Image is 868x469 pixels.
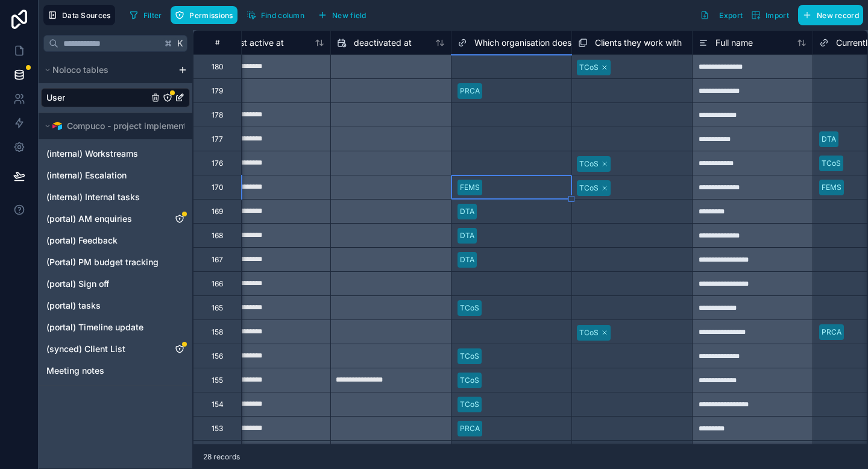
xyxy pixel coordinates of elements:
[460,303,479,313] div: TCoS
[52,121,62,131] img: Airtable Logo
[822,158,841,169] div: TCoS
[46,169,127,181] span: (internal) Escalation
[46,213,132,225] span: (portal) AM enquiries
[579,159,599,169] div: TCoS
[313,6,371,24] button: New field
[212,183,224,192] div: 170
[52,64,108,76] span: Noloco tables
[39,57,192,386] div: scrollable content
[46,278,109,290] span: (portal) Sign off
[212,351,223,361] div: 156
[171,6,237,24] button: Permissions
[46,234,118,247] span: (portal) Feedback
[41,253,190,272] div: (Portal) PM budget tracking
[46,256,159,268] span: (Portal) PM budget tracking
[46,343,160,355] a: (synced) Client List
[41,318,190,337] div: (portal) Timeline update
[579,62,599,73] div: TCoS
[171,6,242,24] a: Permissions
[212,86,223,96] div: 179
[212,303,223,313] div: 165
[460,86,480,96] div: PRCA
[696,5,747,25] button: Export
[143,11,162,20] span: Filter
[460,254,474,265] div: DTA
[41,118,190,134] button: Airtable LogoCompuco - project implementation
[46,191,140,203] span: (internal) Internal tasks
[595,37,682,49] span: Clients they work with
[766,11,789,20] span: Import
[46,300,101,312] span: (portal) tasks
[747,5,793,25] button: Import
[793,5,863,25] a: New record
[332,11,366,20] span: New field
[203,452,240,462] span: 28 records
[67,120,206,132] span: Compuco - project implementation
[46,278,160,290] a: (portal) Sign off
[46,365,104,377] span: Meeting notes
[460,230,474,241] div: DTA
[460,182,480,193] div: FEMS
[43,5,115,25] button: Data Sources
[46,343,125,355] span: (synced) Client List
[474,37,654,49] span: Which organisation does the client belong to?
[46,321,160,333] a: (portal) Timeline update
[125,6,166,24] button: Filter
[46,321,143,333] span: (portal) Timeline update
[41,187,190,207] div: (internal) Internal tasks
[460,206,474,217] div: DTA
[242,6,309,24] button: Find column
[46,300,160,312] a: (portal) tasks
[817,11,859,20] span: New record
[41,88,190,107] div: User
[822,134,836,145] div: DTA
[212,110,223,120] div: 178
[41,166,190,185] div: (internal) Escalation
[212,424,223,433] div: 153
[41,209,190,228] div: (portal) AM enquiries
[203,38,232,47] div: #
[460,399,479,410] div: TCoS
[41,144,190,163] div: (internal) Workstreams
[189,11,233,20] span: Permissions
[212,207,223,216] div: 169
[46,92,148,104] a: User
[715,37,753,49] span: Full name
[41,296,190,315] div: (portal) tasks
[41,274,190,294] div: (portal) Sign off
[798,5,863,25] button: New record
[212,279,223,289] div: 166
[46,148,138,160] span: (internal) Workstreams
[579,183,599,194] div: TCoS
[212,134,223,144] div: 177
[46,191,160,203] a: (internal) Internal tasks
[212,327,223,337] div: 158
[822,182,841,193] div: FEMS
[579,327,599,338] div: TCoS
[46,213,160,225] a: (portal) AM enquiries
[46,234,160,247] a: (portal) Feedback
[41,231,190,250] div: (portal) Feedback
[41,339,190,359] div: (synced) Client List
[354,37,412,49] span: deactivated at
[46,148,160,160] a: (internal) Workstreams
[46,256,160,268] a: (Portal) PM budget tracking
[41,61,173,78] button: Noloco tables
[62,11,111,20] span: Data Sources
[233,37,284,49] span: last active at
[460,375,479,386] div: TCoS
[176,39,184,48] span: K
[212,159,223,168] div: 176
[719,11,743,20] span: Export
[261,11,304,20] span: Find column
[212,62,224,72] div: 180
[212,400,224,409] div: 154
[46,92,65,104] span: User
[46,169,160,181] a: (internal) Escalation
[460,351,479,362] div: TCoS
[212,376,223,385] div: 155
[41,361,190,380] div: Meeting notes
[460,423,480,434] div: PRCA
[212,255,223,265] div: 167
[46,365,160,377] a: Meeting notes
